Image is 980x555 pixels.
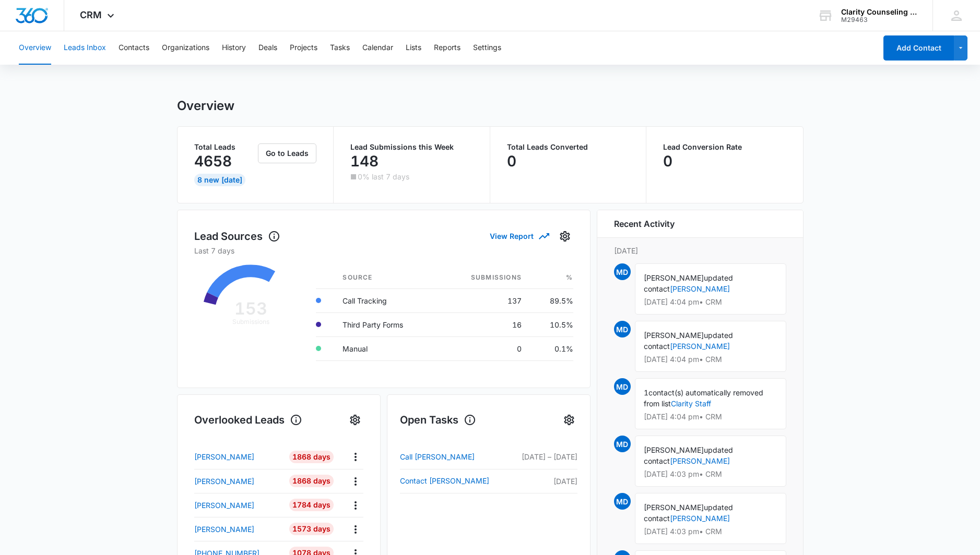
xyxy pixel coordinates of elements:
th: Submissions [439,267,530,289]
button: Actions [347,521,363,537]
div: account name [841,8,917,16]
button: Actions [347,449,363,465]
button: Lists [406,31,421,65]
span: CRM [80,9,102,20]
td: Manual [334,336,439,360]
p: 148 [350,153,379,170]
button: Organizations [162,31,209,65]
a: Clarity Staff [671,399,711,408]
a: [PERSON_NAME] [194,451,282,462]
a: [PERSON_NAME] [670,284,730,293]
p: [DATE] 4:04 pm • CRM [644,298,777,306]
button: Overview [19,31,51,65]
span: MD [614,493,631,510]
td: 0.1% [530,336,573,360]
div: 1573 Days [289,523,334,535]
button: Settings [561,412,577,428]
h1: Overview [177,98,234,114]
button: Tasks [330,31,350,65]
span: MD [614,378,631,395]
td: 137 [439,288,530,312]
button: Go to Leads [258,143,316,163]
span: contact(s) automatically removed from list [644,388,763,408]
p: Lead Submissions this Week [350,143,473,151]
p: [DATE] 4:04 pm • CRM [644,356,777,363]
button: Actions [347,473,363,489]
a: Contact [PERSON_NAME] [400,475,509,487]
button: Settings [347,412,363,428]
td: 89.5% [530,288,573,312]
button: History [222,31,246,65]
button: Settings [557,228,573,245]
button: Contacts [119,31,149,65]
td: Third Party Forms [334,312,439,336]
td: 10.5% [530,312,573,336]
span: MD [614,263,631,280]
p: [DATE] 4:03 pm • CRM [644,528,777,535]
p: 0 [507,153,516,170]
button: Settings [473,31,501,65]
h1: Lead Sources [194,228,280,244]
p: 0 [663,153,672,170]
th: Source [334,267,439,289]
span: [PERSON_NAME] [644,445,704,454]
span: MD [614,436,631,452]
a: [PERSON_NAME] [194,500,282,511]
a: Go to Leads [258,149,316,158]
span: [PERSON_NAME] [644,273,704,282]
p: [DATE] 4:03 pm • CRM [644,470,777,478]
span: MD [614,321,631,337]
div: 1784 Days [289,499,334,511]
h1: Overlooked Leads [194,412,302,428]
button: Add Contact [883,35,954,61]
a: [PERSON_NAME] [670,342,730,351]
p: Total Leads Converted [507,143,630,151]
td: 0 [439,336,530,360]
div: 1868 Days [289,451,334,463]
p: [PERSON_NAME] [194,524,254,535]
span: [PERSON_NAME] [644,503,704,512]
button: Leads Inbox [64,31,106,65]
a: Call [PERSON_NAME] [400,451,509,463]
h6: Recent Activity [614,218,675,230]
p: 0% last 7 days [358,173,409,180]
p: Lead Conversion Rate [663,143,786,151]
div: 1868 Days [289,475,334,487]
span: [PERSON_NAME] [644,331,704,340]
a: [PERSON_NAME] [670,456,730,465]
p: [DATE] [509,476,577,487]
button: Calendar [362,31,393,65]
div: 8 New [DATE] [194,174,245,186]
a: [PERSON_NAME] [194,524,282,535]
div: account id [841,16,917,23]
p: [DATE] 4:04 pm • CRM [644,413,777,420]
td: 16 [439,312,530,336]
p: 4658 [194,153,232,170]
p: [PERSON_NAME] [194,476,254,487]
p: [DATE] – [DATE] [509,451,577,462]
button: View Report [490,227,548,245]
p: [PERSON_NAME] [194,451,254,462]
p: Last 7 days [194,245,573,256]
button: Deals [258,31,277,65]
span: 1 [644,388,648,397]
button: Projects [290,31,317,65]
p: [DATE] [614,245,786,256]
p: [PERSON_NAME] [194,500,254,511]
h1: Open Tasks [400,412,476,428]
a: [PERSON_NAME] [194,476,282,487]
button: Reports [434,31,461,65]
td: Call Tracking [334,288,439,312]
th: % [530,267,573,289]
a: [PERSON_NAME] [670,514,730,523]
p: Total Leads [194,143,256,151]
button: Actions [347,497,363,513]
